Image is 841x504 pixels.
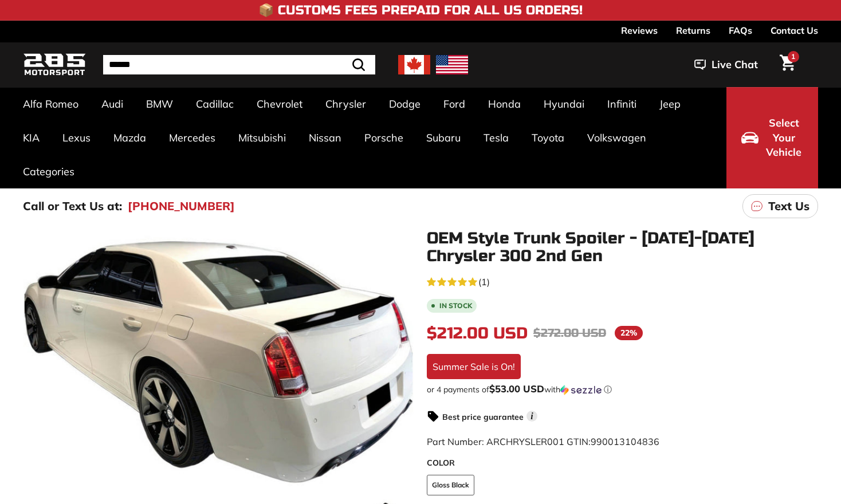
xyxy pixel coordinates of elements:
div: or 4 payments of$53.00 USDwithSezzle Click to learn more about Sezzle [427,384,818,395]
a: Dodge [378,87,432,121]
span: $272.00 USD [533,326,606,340]
span: 1 [791,52,795,61]
a: BMW [135,87,184,121]
a: Mitsubishi [227,121,297,155]
a: [PHONE_NUMBER] [128,198,235,215]
button: Select Your Vehicle [726,87,818,188]
a: Infiniti [596,87,648,121]
span: 990013104836 [591,436,659,447]
p: Call or Text Us at: [23,198,122,215]
a: Chrysler [314,87,378,121]
a: Categories [11,155,86,188]
a: Cadillac [184,87,245,121]
a: Returns [676,21,710,40]
a: Mazda [102,121,158,155]
a: Reviews [621,21,658,40]
img: Logo_285_Motorsport_areodynamics_components [23,52,86,78]
a: Alfa Romeo [11,87,90,121]
span: 22% [615,326,643,340]
strong: Best price guarantee [442,412,524,422]
span: Select Your Vehicle [764,116,803,160]
a: FAQs [729,21,752,40]
a: Audi [90,87,135,121]
button: Live Chat [679,50,773,79]
input: Search [103,55,375,74]
span: $53.00 USD [489,383,544,395]
label: COLOR [427,457,818,469]
b: In stock [439,302,472,309]
a: Text Us [742,194,818,218]
a: Nissan [297,121,353,155]
a: Jeep [648,87,692,121]
a: Chevrolet [245,87,314,121]
a: 5.0 rating (1 votes) [427,274,818,289]
h1: OEM Style Trunk Spoiler - [DATE]-[DATE] Chrysler 300 2nd Gen [427,230,818,265]
span: Live Chat [712,57,758,72]
a: Volkswagen [576,121,658,155]
span: i [526,411,537,422]
a: Honda [477,87,532,121]
span: Part Number: ARCHRYSLER001 GTIN: [427,436,659,447]
a: Mercedes [158,121,227,155]
a: Subaru [415,121,472,155]
a: Ford [432,87,477,121]
a: KIA [11,121,51,155]
a: Porsche [353,121,415,155]
a: Contact Us [771,21,818,40]
a: Lexus [51,121,102,155]
a: Toyota [520,121,576,155]
img: Sezzle [560,385,602,395]
p: Text Us [768,198,809,215]
h4: 📦 Customs Fees Prepaid for All US Orders! [258,3,583,17]
div: or 4 payments of with [427,384,818,395]
div: Summer Sale is On! [427,354,521,379]
a: Hyundai [532,87,596,121]
span: $212.00 USD [427,324,528,343]
a: Tesla [472,121,520,155]
span: (1) [478,275,490,289]
a: Cart [773,45,802,84]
